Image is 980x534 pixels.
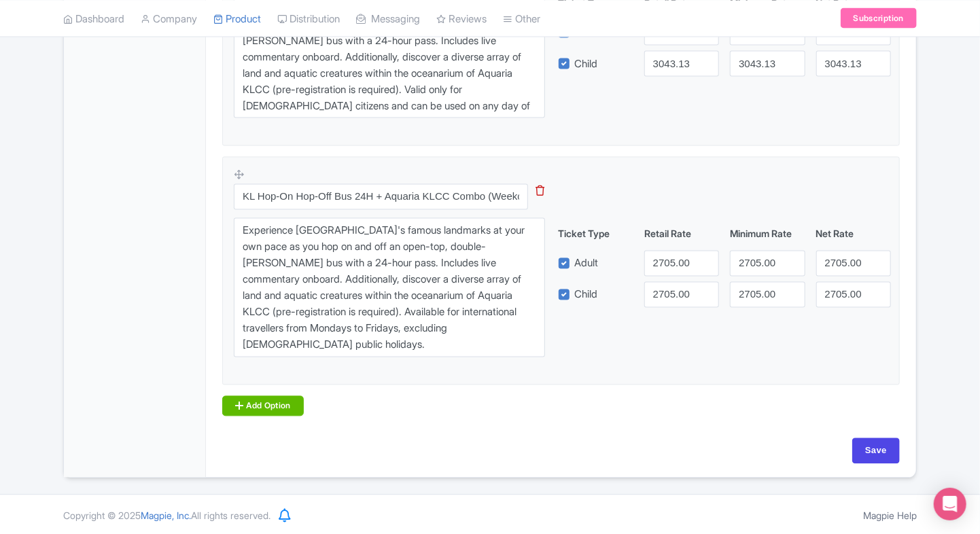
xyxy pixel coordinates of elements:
input: 0.0 [816,282,891,308]
div: Retail Rate [639,227,724,241]
input: 0.0 [730,251,805,277]
label: Child [575,56,598,72]
input: 0.0 [644,251,719,277]
div: Minimum Rate [724,227,810,241]
input: 0.0 [644,51,719,77]
a: Add Option [222,396,304,416]
div: Open Intercom Messenger [934,488,966,520]
a: Subscription [841,8,917,29]
a: Magpie Help [863,510,917,522]
label: Child [575,287,598,303]
input: Save [852,438,900,464]
input: 0.0 [816,251,891,277]
div: Net Rate [811,227,896,241]
input: 0.0 [730,51,805,77]
input: 0.0 [644,282,719,308]
span: Magpie, Inc. [141,510,191,522]
textarea: Experience [GEOGRAPHIC_DATA]'s famous landmarks at your own pace as you hop on and off an open-to... [234,218,545,358]
input: 0.0 [816,51,891,77]
label: Adult [575,256,599,272]
div: Copyright © 2025 All rights reserved. [55,509,279,523]
div: Ticket Type [553,227,639,241]
input: Option Name [234,184,528,210]
input: 0.0 [730,282,805,308]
